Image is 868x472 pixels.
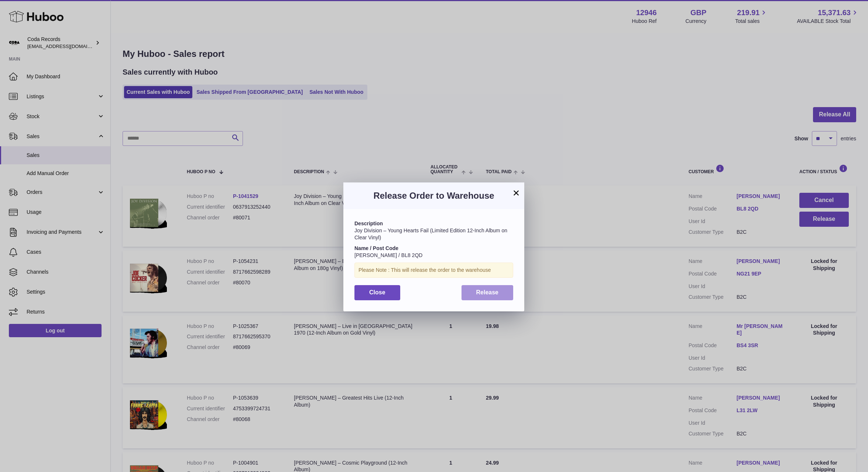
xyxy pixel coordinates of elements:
[354,190,513,202] h3: Release Order to Warehouse
[354,285,400,300] button: Close
[476,289,499,295] span: Release
[354,228,507,240] span: Joy Division – Young Hearts Fail (Limited Edition 12-Inch Album on Clear Vinyl)
[354,252,422,258] span: [PERSON_NAME] / BL8 2QD
[512,188,521,197] button: ×
[354,220,383,226] strong: Description
[369,289,385,295] span: Close
[354,263,513,278] div: Please Note : This will release the order to the warehouse
[354,245,398,251] strong: Name / Post Code
[462,285,514,300] button: Release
